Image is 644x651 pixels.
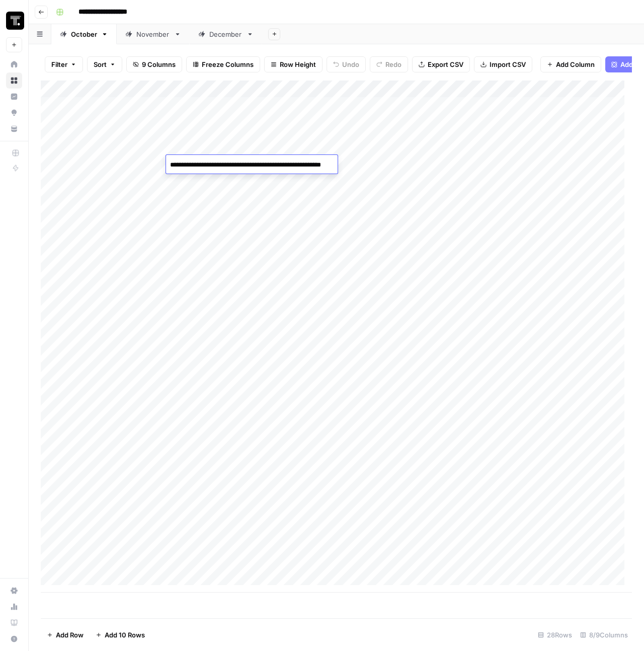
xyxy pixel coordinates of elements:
a: Opportunities [6,105,22,121]
div: November [136,29,170,39]
a: Usage [6,599,22,615]
a: October [51,24,117,44]
div: 28 Rows [534,627,576,643]
span: Undo [342,59,359,69]
button: Import CSV [474,56,532,72]
a: Insights [6,89,22,105]
button: Filter [45,56,83,72]
button: Redo [370,56,408,72]
a: Settings [6,583,22,599]
button: Freeze Columns [186,56,260,72]
div: 8/9 Columns [576,627,632,643]
button: Workspace: Thoughtspot [6,8,22,33]
button: Export CSV [412,56,470,72]
span: 9 Columns [142,59,176,69]
span: Sort [94,59,107,69]
a: Home [6,56,22,72]
a: Your Data [6,121,22,137]
button: Add Column [540,56,601,72]
div: December [209,29,243,39]
button: Help + Support [6,631,22,647]
span: Row Height [280,59,316,69]
button: 9 Columns [126,56,182,72]
a: Learning Hub [6,615,22,631]
span: Export CSV [428,59,463,69]
span: Freeze Columns [202,59,254,69]
a: November [117,24,190,44]
div: October [71,29,97,39]
span: Filter [51,59,67,69]
span: Add Column [556,59,595,69]
span: Redo [385,59,401,69]
span: Import CSV [490,59,526,69]
span: Add 10 Rows [105,630,145,640]
span: Add Row [56,630,84,640]
button: Row Height [264,56,323,72]
button: Undo [327,56,366,72]
button: Sort [87,56,122,72]
img: Thoughtspot Logo [6,12,24,30]
a: December [190,24,262,44]
button: Add Row [41,627,90,643]
a: Browse [6,72,22,89]
button: Add 10 Rows [90,627,151,643]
